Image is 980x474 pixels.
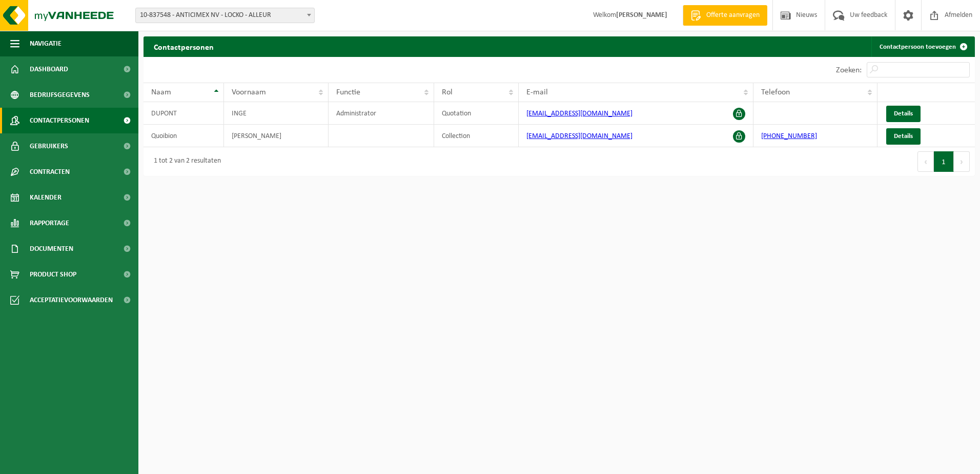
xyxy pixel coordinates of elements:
span: Kalender [30,185,62,210]
td: DUPONT [144,102,224,125]
span: E-mail [526,88,548,96]
td: [PERSON_NAME] [224,125,329,147]
span: Naam [151,88,171,96]
a: [EMAIL_ADDRESS][DOMAIN_NAME] [526,110,632,117]
span: Rol [442,88,453,96]
span: Gebruikers [30,133,68,159]
button: Next [954,151,970,172]
span: Contracten [30,159,70,185]
label: Zoeken: [836,66,862,74]
span: Bedrijfsgegevens [30,82,90,108]
td: Quoibion [144,125,224,147]
span: Navigatie [30,31,62,56]
td: Quotation [434,102,519,125]
span: Rapportage [30,210,69,236]
span: Voornaam [232,88,266,96]
strong: [PERSON_NAME] [616,11,667,19]
a: Offerte aanvragen [683,5,767,26]
a: Details [886,128,921,145]
a: [EMAIL_ADDRESS][DOMAIN_NAME] [526,132,632,140]
td: INGE [224,102,329,125]
button: 1 [934,151,954,172]
span: Details [894,133,913,140]
span: Contactpersonen [30,108,89,133]
a: Contactpersoon toevoegen [871,36,974,57]
span: Telefoon [761,88,790,96]
span: Offerte aanvragen [704,10,762,21]
span: Dashboard [30,56,68,82]
td: Collection [434,125,519,147]
button: Previous [917,151,934,172]
a: [PHONE_NUMBER] [761,132,817,140]
span: 10-837548 - ANTICIMEX NV - LOCKO - ALLEUR [135,8,315,23]
td: Administrator [329,102,434,125]
span: Product Shop [30,262,76,287]
span: Documenten [30,236,73,262]
span: Details [894,110,913,117]
h2: Contactpersonen [144,36,224,56]
a: Details [886,106,921,122]
span: Functie [336,88,360,96]
span: 10-837548 - ANTICIMEX NV - LOCKO - ALLEUR [136,8,314,23]
span: Acceptatievoorwaarden [30,287,113,313]
div: 1 tot 2 van 2 resultaten [149,152,221,171]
